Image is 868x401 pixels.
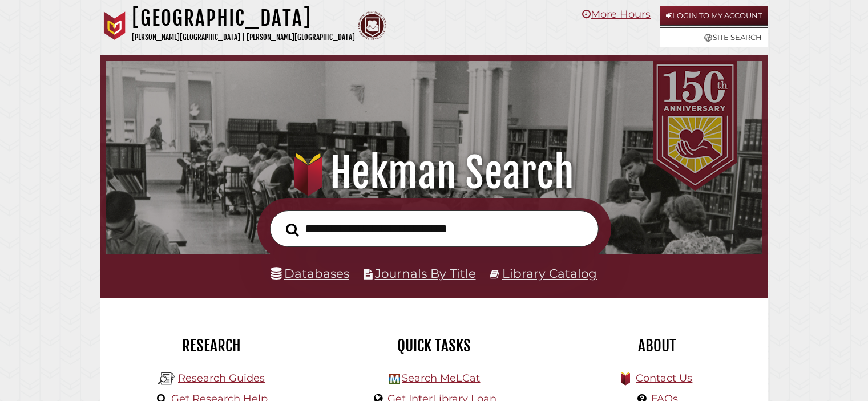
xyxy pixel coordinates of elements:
[100,11,129,40] img: Calvin University
[271,266,349,281] a: Databases
[636,372,692,384] a: Contact Us
[332,336,537,355] h2: Quick Tasks
[158,370,175,387] img: Hekman Library Logo
[660,27,768,47] a: Site Search
[389,374,400,384] img: Hekman Library Logo
[132,31,355,44] p: [PERSON_NAME][GEOGRAPHIC_DATA] | [PERSON_NAME][GEOGRAPHIC_DATA]
[132,6,355,31] h1: [GEOGRAPHIC_DATA]
[178,372,265,384] a: Research Guides
[109,336,314,355] h2: Research
[375,266,476,281] a: Journals By Title
[402,372,480,384] a: Search MeLCat
[280,220,305,240] button: Search
[119,148,749,198] h1: Hekman Search
[286,222,299,236] i: Search
[358,11,386,40] img: Calvin Theological Seminary
[502,266,597,281] a: Library Catalog
[660,6,768,26] a: Login to My Account
[554,336,760,355] h2: About
[582,8,651,21] a: More Hours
